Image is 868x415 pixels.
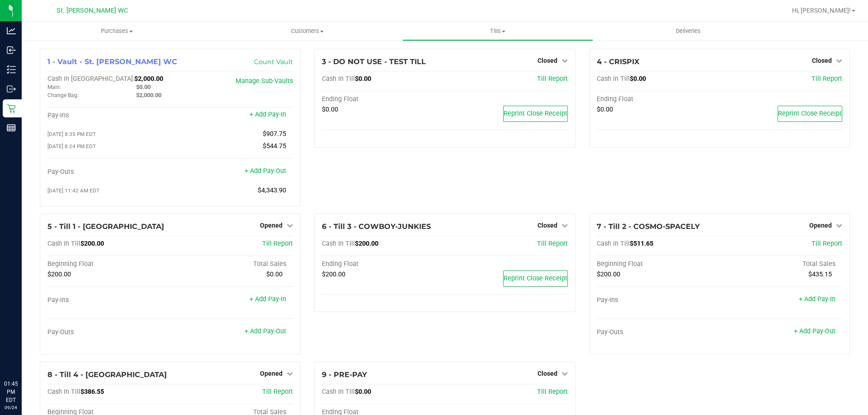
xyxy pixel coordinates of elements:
[47,370,167,379] span: 8 - Till 4 - [GEOGRAPHIC_DATA]
[170,260,293,268] div: Total Sales
[664,27,713,35] span: Deliveries
[266,270,283,278] span: $0.00
[811,240,842,247] a: Till Report
[250,111,286,118] a: + Add Pay-In
[322,388,355,396] span: Cash In Till
[4,404,18,411] p: 09/24
[47,260,170,268] div: Beginning Float
[808,270,832,278] span: $435.15
[47,75,134,83] span: Cash In [GEOGRAPHIC_DATA]:
[260,370,283,377] span: Opened
[134,75,163,83] span: $2,000.00
[22,27,212,35] span: Purchases
[597,106,613,113] span: $0.00
[630,240,653,247] span: $511.65
[262,388,293,396] a: Till Report
[254,58,293,66] a: Count Vault
[245,327,286,335] a: + Add Pay-Out
[47,57,177,66] span: 1 - Vault - St. [PERSON_NAME] WC
[9,343,36,370] iframe: Resource center
[47,270,71,278] span: $200.00
[322,95,445,103] div: Ending Float
[811,75,842,83] a: Till Report
[136,84,151,90] span: $0.00
[47,328,170,336] div: Pay-Outs
[504,275,567,282] span: Reprint Close Receipt
[47,92,79,98] span: Change Bag:
[7,65,16,74] inline-svg: Inventory
[597,95,720,103] div: Ending Float
[537,388,568,396] a: Till Report
[538,222,557,229] span: Closed
[597,328,720,336] div: Pay-Outs
[80,240,104,247] span: $200.00
[402,22,593,41] a: Tills
[778,110,842,117] span: Reprint Close Receipt
[47,222,164,231] span: 5 - Till 1 - [GEOGRAPHIC_DATA]
[47,168,170,176] div: Pay-Outs
[322,260,445,268] div: Ending Float
[792,7,851,14] span: Hi, [PERSON_NAME]!
[322,270,345,278] span: $200.00
[322,240,355,247] span: Cash In Till
[236,77,293,85] a: Manage Sub-Vaults
[597,260,720,268] div: Beginning Float
[7,26,16,35] inline-svg: Analytics
[503,270,568,287] button: Reprint Close Receipt
[7,123,16,132] inline-svg: Reports
[812,57,832,64] span: Closed
[322,106,338,113] span: $0.00
[322,75,355,83] span: Cash In Till
[593,22,783,41] a: Deliveries
[597,240,630,247] span: Cash In Till
[22,22,212,41] a: Purchases
[7,84,16,93] inline-svg: Outbound
[503,106,568,122] button: Reprint Close Receipt
[778,106,842,122] button: Reprint Close Receipt
[809,222,832,229] span: Opened
[47,112,170,120] div: Pay-Ins
[80,388,104,396] span: $386.55
[403,27,592,35] span: Tills
[355,240,378,247] span: $200.00
[538,57,557,64] span: Closed
[250,295,286,303] a: + Add Pay-In
[263,130,286,138] span: $907.75
[47,143,96,149] span: [DATE] 8:24 PM EDT
[630,75,646,83] span: $0.00
[355,75,371,83] span: $0.00
[245,167,286,175] a: + Add Pay-Out
[262,240,293,247] a: Till Report
[537,240,568,247] a: Till Report
[47,388,80,396] span: Cash In Till
[355,388,371,396] span: $0.00
[212,27,402,35] span: Customers
[597,75,630,83] span: Cash In Till
[799,295,835,303] a: + Add Pay-In
[47,187,99,194] span: [DATE] 11:42 AM EDT
[47,296,170,304] div: Pay-Ins
[136,92,161,98] span: $2,000.00
[538,370,557,377] span: Closed
[597,222,700,231] span: 7 - Till 2 - COSMO-SPACELY
[212,22,402,41] a: Customers
[719,260,842,268] div: Total Sales
[597,270,620,278] span: $200.00
[322,370,367,379] span: 9 - PRE-PAY
[322,222,431,231] span: 6 - Till 3 - COWBOY-JUNKIES
[504,110,567,117] span: Reprint Close Receipt
[597,296,720,304] div: Pay-Ins
[537,75,568,83] a: Till Report
[263,142,286,150] span: $544.75
[4,380,18,404] p: 01:45 PM EDT
[322,57,426,66] span: 3 - DO NOT USE - TEST TILL
[47,240,80,247] span: Cash In Till
[7,104,16,113] inline-svg: Retail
